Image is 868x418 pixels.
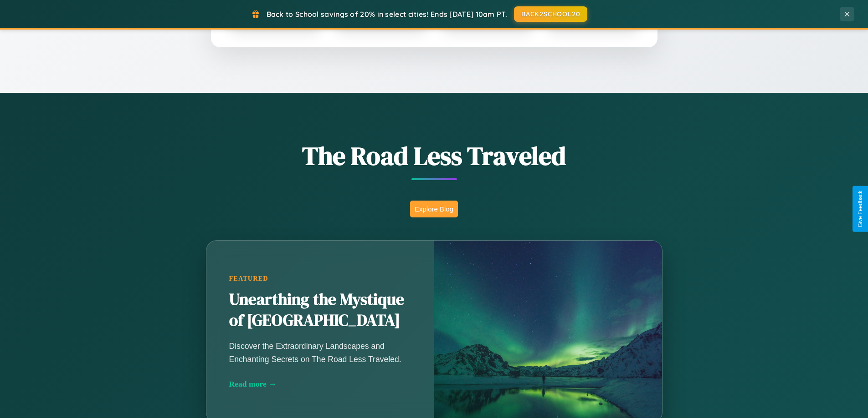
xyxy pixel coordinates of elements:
[410,201,458,217] button: Explore Blog
[229,275,411,282] div: Featured
[514,6,587,22] button: BACK2SCHOOL20
[857,191,863,227] div: Give Feedback
[229,379,411,389] div: Read more →
[161,138,708,173] h1: The Road Less Traveled
[267,10,507,19] span: Back to School savings of 20% in select cities! Ends [DATE] 10am PT.
[229,289,411,331] h2: Unearthing the Mystique of [GEOGRAPHIC_DATA]
[229,340,411,365] p: Discover the Extraordinary Landscapes and Enchanting Secrets on The Road Less Traveled.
